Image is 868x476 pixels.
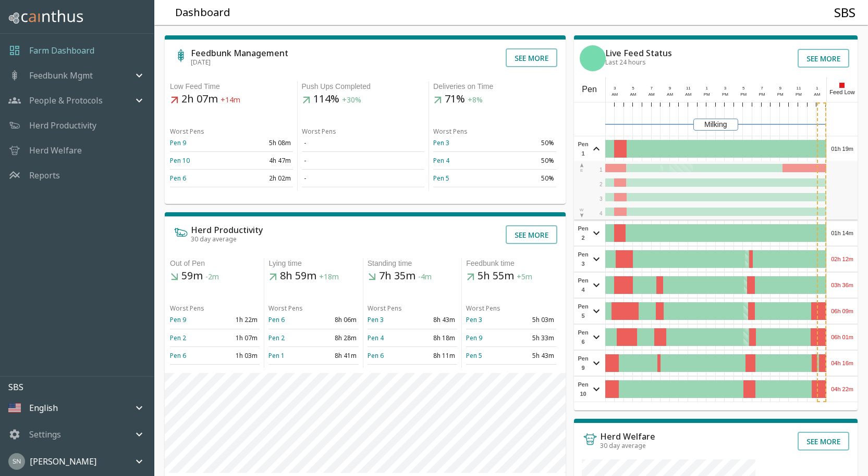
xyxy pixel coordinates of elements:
div: 04h 22m [827,377,858,402]
a: Pen 6 [170,174,186,183]
h5: 2h 07m [170,92,293,107]
span: AM [612,92,618,97]
p: Feedbunk Mgmt [29,69,93,82]
a: Herd Productivity [29,119,96,132]
div: 06h 09m [827,299,858,324]
span: 30 day average [191,235,237,243]
span: Pen 2 [577,224,590,242]
span: [DATE] [191,58,211,67]
td: 8h 18m [412,329,457,346]
span: Last 24 hours [605,58,646,67]
span: Worst Pens [368,304,402,313]
span: AM [630,92,637,97]
a: Pen 4 [368,333,384,342]
h6: Herd Welfare [600,432,655,441]
td: 8h 43m [412,311,457,329]
div: 9 [776,85,785,92]
span: PM [777,92,784,97]
span: Worst Pens [302,127,336,136]
div: Lying time [268,258,358,269]
span: Worst Pens [268,304,303,313]
span: PM [759,92,765,97]
span: -2m [205,272,219,282]
h5: 114% [302,92,425,107]
a: Pen 5 [466,351,482,360]
button: See more [506,48,557,67]
td: 1h 22m [215,311,260,329]
p: SBS [8,381,154,393]
h5: 7h 35m [368,269,457,284]
button: See more [798,49,849,68]
span: Pen 5 [577,302,590,320]
div: 03h 36m [827,273,858,298]
button: See more [798,432,849,451]
p: English [29,402,58,414]
div: 1 [813,85,822,92]
a: Pen 1 [268,351,285,360]
a: Reports [29,169,60,182]
div: 02h 12m [827,247,858,272]
td: 8h 06m [314,311,359,329]
span: +5m [517,272,532,282]
a: Pen 6 [268,315,285,324]
a: Pen 3 [433,138,449,147]
span: PM [722,92,728,97]
td: 5h 08m [231,134,293,152]
td: 1h 07m [215,329,260,346]
span: Worst Pens [170,304,204,313]
div: 7 [757,85,767,92]
div: Deliveries on Time [433,81,556,92]
td: 50% [495,152,556,170]
div: 06h 01m [827,325,858,350]
a: Pen 4 [433,156,449,165]
span: +14m [221,95,240,105]
td: - [302,170,425,187]
div: Pen [574,77,605,102]
td: 50% [495,170,556,187]
div: 11 [684,85,693,92]
a: Farm Dashboard [29,44,94,57]
a: Pen 3 [368,315,384,324]
div: 3 [610,85,619,92]
td: 5h 03m [511,311,556,329]
a: Pen 5 [433,174,449,183]
a: Pen 6 [368,351,384,360]
a: Pen 2 [170,333,186,342]
span: Worst Pens [466,304,500,313]
img: 45cffdf61066f8072b93f09263145446 [8,453,25,470]
span: PM [704,92,710,97]
h5: 8h 59m [268,269,358,284]
div: 04h 16m [827,351,858,376]
span: -4m [418,272,432,282]
span: 4 [600,211,603,216]
a: Pen 9 [170,315,186,324]
td: 2h 02m [231,170,293,187]
h4: SBS [834,5,855,20]
td: 8h 28m [314,329,359,346]
a: Pen 9 [466,333,482,342]
td: 1h 03m [215,346,260,364]
p: [PERSON_NAME] [30,455,96,468]
td: - [302,134,425,152]
div: Feed Low [826,77,858,102]
div: 11 [794,85,803,92]
a: Pen 10 [170,156,190,165]
td: 5h 33m [511,329,556,346]
a: Pen 3 [466,315,482,324]
span: Worst Pens [433,127,468,136]
button: See more [506,225,557,244]
div: 5 [629,85,638,92]
a: Pen 6 [170,351,186,360]
div: Push Ups Completed [302,81,425,92]
td: 4h 47m [231,152,293,170]
td: 8h 41m [314,346,359,364]
span: 1 [600,167,603,173]
h5: Dashboard [175,6,230,20]
span: PM [796,92,802,97]
span: +8% [468,95,483,105]
span: 2 [600,182,603,187]
div: W [579,207,584,218]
